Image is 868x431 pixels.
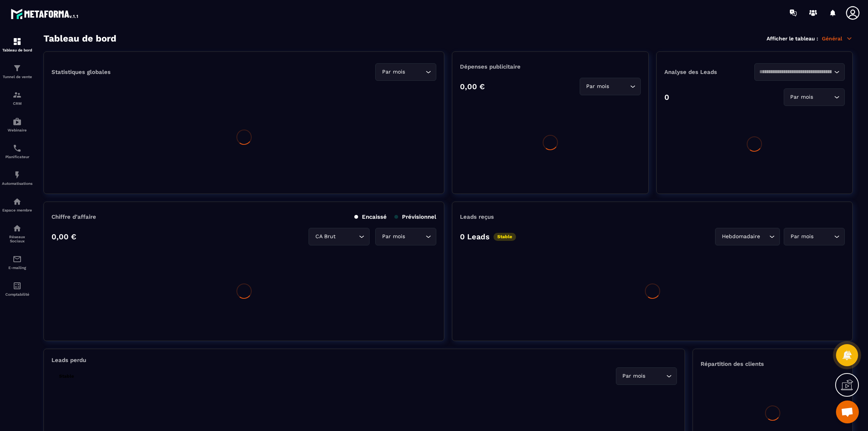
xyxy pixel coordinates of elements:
p: Tableau de bord [2,48,32,52]
img: formation [13,64,22,73]
p: 0,00 € [460,82,485,91]
p: Statistiques globales [51,69,111,75]
p: Réseaux Sociaux [2,235,32,243]
h3: Tableau de bord [43,33,116,44]
p: 0 [664,93,669,102]
div: Search for option [309,228,370,245]
input: Search for option [611,82,628,91]
span: Hebdomadaire [720,232,762,241]
a: formationformationTunnel de vente [2,58,32,85]
div: Search for option [715,228,780,245]
p: 0 Leads [460,232,490,241]
p: Leads perdu [51,357,86,364]
img: automations [13,170,22,179]
p: Stable [55,372,78,380]
span: Par mois [789,93,815,101]
div: Search for option [580,78,641,95]
a: Mở cuộc trò chuyện [836,401,859,423]
span: Par mois [380,68,407,76]
p: Planificateur [2,155,32,159]
p: Dépenses publicitaire [460,63,640,70]
div: Search for option [375,63,436,81]
div: Search for option [616,367,677,385]
a: automationsautomationsEspace membre [2,191,32,218]
span: Par mois [380,232,407,241]
p: Leads reçus [460,213,494,220]
span: Par mois [585,82,611,91]
a: social-networksocial-networkRéseaux Sociaux [2,218,32,249]
input: Search for option [407,232,424,241]
input: Search for option [337,232,357,241]
p: Chiffre d’affaire [51,213,96,220]
p: Encaissé [354,213,387,220]
p: Stable [493,233,516,241]
div: Search for option [784,88,845,106]
p: Webinaire [2,128,32,132]
p: Général [822,35,853,42]
div: Search for option [784,228,845,245]
input: Search for option [407,68,424,76]
p: Analyse des Leads [664,69,755,75]
a: emailemailE-mailing [2,249,32,276]
input: Search for option [759,68,832,76]
img: social-network [13,224,22,233]
span: CA Brut [313,232,337,241]
a: accountantaccountantComptabilité [2,276,32,302]
input: Search for option [815,232,832,241]
img: automations [13,117,22,126]
span: Par mois [621,372,647,380]
p: Prévisionnel [394,213,436,220]
input: Search for option [815,93,832,101]
a: formationformationCRM [2,85,32,111]
a: schedulerschedulerPlanificateur [2,138,32,165]
p: Espace membre [2,208,32,212]
p: E-mailing [2,266,32,270]
div: Search for option [754,63,845,81]
img: formation [13,37,22,46]
p: Tunnel de vente [2,75,32,79]
p: Automatisations [2,181,32,186]
img: logo [11,7,79,21]
p: Comptabilité [2,292,32,296]
img: scheduler [13,144,22,153]
span: Par mois [789,232,815,241]
p: CRM [2,101,32,106]
input: Search for option [647,372,664,380]
img: automations [13,197,22,206]
p: 0,00 € [51,232,76,241]
a: formationformationTableau de bord [2,31,32,58]
input: Search for option [762,232,767,241]
a: automationsautomationsAutomatisations [2,165,32,191]
p: Répartition des clients [701,361,845,367]
div: Search for option [375,228,436,245]
a: automationsautomationsWebinaire [2,111,32,138]
img: accountant [13,281,22,290]
p: Afficher le tableau : [767,35,818,42]
img: formation [13,90,22,99]
img: email [13,255,22,264]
